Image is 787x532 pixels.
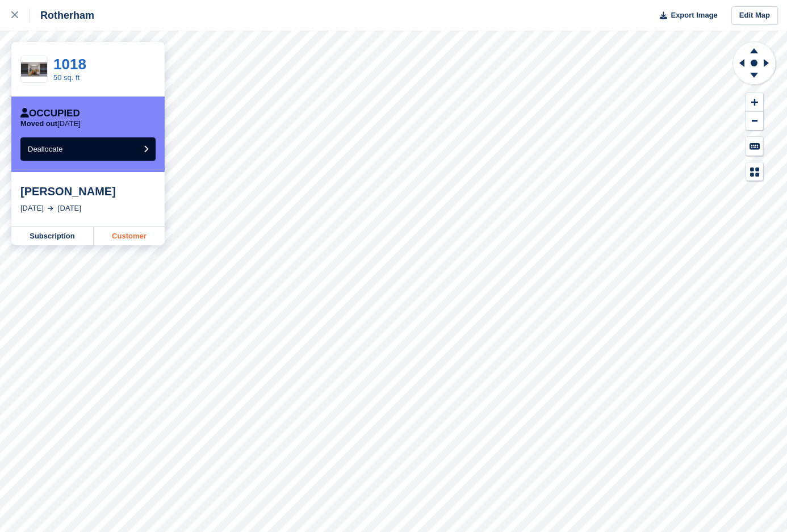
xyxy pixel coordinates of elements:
div: Rotherham [30,9,94,22]
span: Export Image [671,10,717,21]
img: arrow-right-light-icn-cde0832a797a2874e46488d9cf13f60e5c3a73dbe684e267c42b8395dfbc2abf.svg [48,206,53,211]
button: Deallocate [20,137,156,161]
span: Deallocate [28,145,62,153]
a: 1018 [53,56,86,73]
button: Export Image [653,6,718,25]
div: [DATE] [20,203,44,214]
a: Edit Map [731,6,778,25]
button: Zoom Out [746,112,763,131]
span: Moved out [20,119,57,128]
button: Map Legend [746,162,763,181]
img: 50%20SQ.FT.jpg [21,62,47,77]
div: Occupied [20,108,80,119]
div: [PERSON_NAME] [20,185,156,198]
a: Subscription [11,227,94,245]
a: Customer [94,227,165,245]
button: Keyboard Shortcuts [746,137,763,156]
a: 50 sq. ft [53,73,79,82]
button: Zoom In [746,93,763,112]
p: [DATE] [20,119,81,128]
div: [DATE] [58,203,81,214]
